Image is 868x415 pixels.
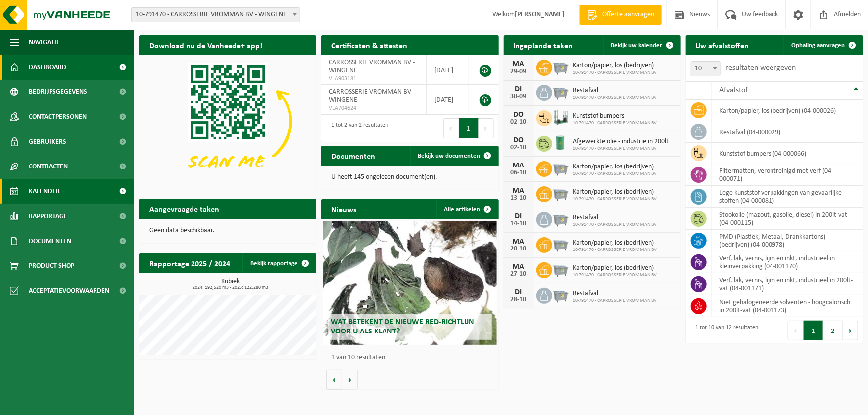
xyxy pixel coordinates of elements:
[29,154,68,179] span: Contracten
[329,88,415,104] span: CARROSSERIE VROMMAN BV - WINGENE
[573,120,657,126] span: 10-791470 - CARROSSERIE VROMMAN BV
[573,290,657,298] span: Restafval
[804,321,823,340] button: 1
[427,85,469,115] td: [DATE]
[712,100,863,121] td: karton/papier, los (bedrijven) (04-000026)
[712,164,863,186] td: filtermatten, verontreinigd met verf (04-000071)
[720,86,748,94] span: Afvalstof
[29,129,66,154] span: Gebruikers
[552,134,569,151] img: LP-LD-00200-MET-21
[791,42,845,49] span: Ophaling aanvragen
[509,93,529,100] div: 30-09
[573,222,657,228] span: 10-791470 - CARROSSERIE VROMMAN BV
[573,62,657,70] span: Karton/papier, los (bedrijven)
[573,171,657,177] span: 10-791470 - CARROSSERIE VROMMAN BV
[573,264,657,272] span: Karton/papier, los (bedrijven)
[509,288,529,296] div: DI
[552,210,569,227] img: WB-2500-GAL-GY-01
[509,169,529,176] div: 06-10
[331,354,493,361] p: 1 van 10 resultaten
[242,253,315,273] a: Bekijk rapportage
[573,188,657,196] span: Karton/papier, los (bedrijven)
[573,247,657,253] span: 10-791470 - CARROSSERIE VROMMAN BV
[144,285,316,290] span: 2024: 192,520 m3 - 2025: 122,280 m3
[573,70,657,76] span: 10-791470 - CARROSSERIE VROMMAN BV
[509,246,529,252] div: 20-10
[139,35,272,55] h2: Download nu de Vanheede+ app!
[410,146,498,166] a: Bekijk uw documenten
[509,271,529,278] div: 27-10
[326,117,388,139] div: 1 tot 2 van 2 resultaten
[712,273,863,295] td: verf, lak, vernis, lijm en inkt, industrieel in 200lt-vat (04-001171)
[691,320,759,341] div: 1 tot 10 van 12 resultaten
[611,42,663,49] span: Bekijk uw kalender
[29,80,87,104] span: Bedrijfsgegevens
[139,253,240,273] h2: Rapportage 2025 / 2024
[329,104,419,112] span: VLA704624
[132,8,300,22] span: 10-791470 - CARROSSERIE VROMMAN BV - WINGENE
[712,143,863,164] td: kunststof bumpers (04-000066)
[509,111,529,119] div: DO
[579,5,662,25] a: Offerte aanvragen
[823,321,843,340] button: 2
[573,196,657,202] span: 10-791470 - CARROSSERIE VROMMAN BV
[573,239,657,247] span: Karton/papier, los (bedrijven)
[323,221,497,345] a: Wat betekent de nieuwe RED-richtlijn voor u als klant?
[552,261,569,278] img: WB-2500-GAL-GY-01
[29,253,74,278] span: Product Shop
[29,204,67,229] span: Rapportage
[552,286,569,303] img: WB-2500-GAL-GY-01
[29,278,109,303] span: Acceptatievoorwaarden
[691,62,720,76] span: 10
[144,278,316,290] h3: Kubiek
[443,118,459,138] button: Previous
[29,55,66,80] span: Dashboard
[573,163,657,171] span: Karton/papier, los (bedrijven)
[712,208,863,230] td: stookolie (mazout, gasolie, diesel) in 200lt-vat (04-000115)
[552,58,569,75] img: WB-2500-GAL-GY-01
[479,118,494,138] button: Next
[603,35,680,55] a: Bekijk uw kalender
[509,119,529,126] div: 02-10
[418,153,481,159] span: Bekijk uw documenten
[552,236,569,252] img: WB-2500-GAL-GY-01
[726,64,796,72] label: resultaten weergeven
[342,370,358,390] button: Volgende
[573,146,669,152] span: 10-791470 - CARROSSERIE VROMMAN BV
[712,251,863,273] td: verf, lak, vernis, lijm en inkt, industrieel in kleinverpakking (04-001170)
[573,138,669,146] span: Afgewerkte olie - industrie in 200lt
[691,61,721,76] span: 10
[712,121,863,143] td: restafval (04-000029)
[573,298,657,304] span: 10-791470 - CARROSSERIE VROMMAN BV
[29,179,60,204] span: Kalender
[783,35,862,55] a: Ophaling aanvragen
[509,162,529,169] div: MA
[329,59,415,74] span: CARROSSERIE VROMMAN BV - WINGENE
[459,118,479,138] button: 1
[329,75,419,83] span: VLA903181
[600,10,657,20] span: Offerte aanvragen
[509,220,529,227] div: 14-10
[331,174,488,181] p: U heeft 145 ongelezen document(en).
[436,199,498,219] a: Alle artikelen
[331,318,474,335] span: Wat betekent de nieuwe RED-richtlijn voor u als klant?
[326,370,342,390] button: Vorige
[139,199,229,218] h2: Aangevraagde taken
[552,109,569,126] img: PB-MR-5500-MET-GN-01
[573,272,657,278] span: 10-791470 - CARROSSERIE VROMMAN BV
[321,35,417,55] h2: Certificaten & attesten
[552,185,569,202] img: WB-2500-GAL-GY-01
[427,55,469,85] td: [DATE]
[504,35,583,55] h2: Ingeplande taken
[843,321,858,340] button: Next
[573,112,657,120] span: Kunststof bumpers
[509,60,529,68] div: MA
[573,214,657,222] span: Restafval
[686,35,759,55] h2: Uw afvalstoffen
[552,160,569,176] img: WB-2500-GAL-GY-01
[29,104,87,129] span: Contactpersonen
[321,146,385,165] h2: Documenten
[29,30,60,55] span: Navigatie
[788,321,804,340] button: Previous
[712,295,863,317] td: niet gehalogeneerde solventen - hoogcalorisch in 200lt-vat (04-001173)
